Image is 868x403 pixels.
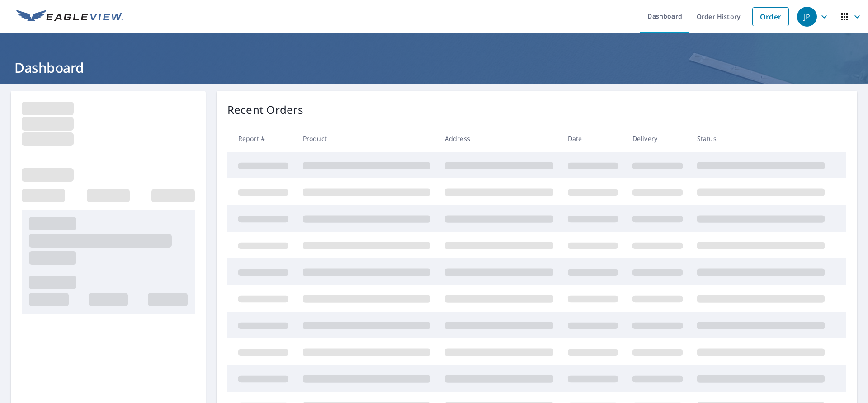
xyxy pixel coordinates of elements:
[752,7,789,26] a: Order
[438,125,561,152] th: Address
[797,7,817,27] div: JP
[561,125,625,152] th: Date
[227,102,303,118] p: Recent Orders
[690,125,832,152] th: Status
[16,10,123,23] img: EV Logo
[296,125,438,152] th: Product
[227,125,296,152] th: Report #
[11,58,857,77] h1: Dashboard
[625,125,690,152] th: Delivery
